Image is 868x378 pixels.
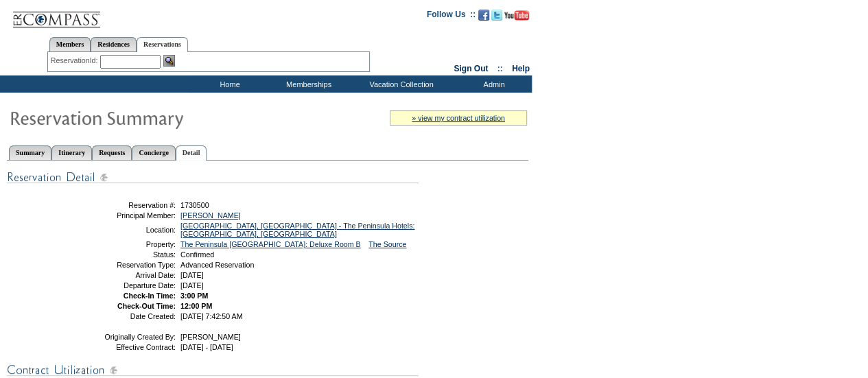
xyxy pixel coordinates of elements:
span: [DATE] - [DATE] [180,343,233,351]
a: [PERSON_NAME] [180,211,241,220]
img: Become our fan on Facebook [478,10,489,21]
strong: Check-Out Time: [117,302,176,310]
a: Subscribe to our YouTube Channel [504,14,529,22]
td: Follow Us :: [427,8,476,25]
img: Reservation Detail [7,169,419,186]
td: Admin [453,75,532,93]
span: [PERSON_NAME] [180,333,241,341]
a: Become our fan on Facebook [478,14,489,22]
span: 3:00 PM [180,292,208,300]
td: Principal Member: [78,211,176,220]
img: Reservaton Summary [9,104,283,131]
img: Follow us on Twitter [491,10,502,21]
span: [DATE] [180,281,204,290]
span: :: [497,64,503,73]
span: 12:00 PM [180,302,212,310]
span: Confirmed [180,250,214,259]
a: Requests [92,145,132,160]
span: [DATE] 7:42:50 AM [180,312,242,320]
img: Subscribe to our YouTube Channel [504,10,529,21]
span: Advanced Reservation [180,261,254,269]
td: Departure Date: [78,281,176,290]
td: Memberships [268,75,347,93]
td: Originally Created By: [78,333,176,341]
a: Residences [91,37,137,51]
a: Reservations [137,37,188,52]
img: Reservation Search [163,55,175,67]
td: Reservation Type: [78,261,176,269]
a: » view my contract utilization [412,114,505,122]
td: Vacation Collection [347,75,453,93]
a: Follow us on Twitter [491,14,502,22]
td: Home [189,75,268,93]
td: Arrival Date: [78,271,176,279]
td: Property: [78,240,176,248]
a: The Peninsula [GEOGRAPHIC_DATA]: Deluxe Room B [180,240,361,248]
a: Members [49,37,91,51]
td: Status: [78,250,176,259]
td: Reservation #: [78,201,176,209]
span: [DATE] [180,271,204,279]
a: Sign Out [454,64,488,73]
td: Location: [78,222,176,238]
a: Help [512,64,530,73]
td: Effective Contract: [78,343,176,351]
td: Date Created: [78,312,176,320]
a: The Source [368,240,406,248]
a: Itinerary [51,145,92,160]
a: [GEOGRAPHIC_DATA], [GEOGRAPHIC_DATA] - The Peninsula Hotels: [GEOGRAPHIC_DATA], [GEOGRAPHIC_DATA] [180,222,414,238]
div: ReservationId: [51,55,101,67]
a: Concierge [132,145,175,160]
a: Detail [176,145,207,161]
strong: Check-In Time: [124,292,176,300]
span: 1730500 [180,201,209,209]
a: Summary [9,145,51,160]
